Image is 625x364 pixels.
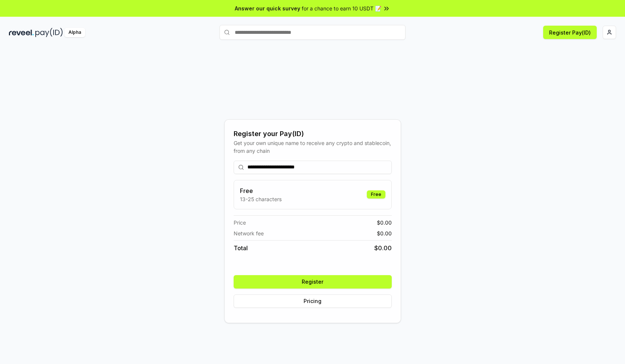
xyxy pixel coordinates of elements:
span: for a chance to earn 10 USDT 📝 [302,4,381,12]
span: $ 0.00 [374,244,392,252]
div: Get your own unique name to receive any crypto and stablecoin, from any chain [234,139,392,155]
div: Alpha [64,28,85,37]
img: pay_id [35,28,63,37]
h3: Free [240,186,282,195]
img: reveel_dark [9,28,34,37]
div: Free [367,190,385,199]
button: Register Pay(ID) [543,26,597,39]
span: $ 0.00 [377,219,392,226]
span: Answer our quick survey [235,4,300,12]
span: Total [234,244,248,252]
button: Register [234,275,392,289]
p: 13-25 characters [240,195,282,203]
span: $ 0.00 [377,229,392,237]
button: Pricing [234,294,392,308]
span: Price [234,219,246,226]
div: Register your Pay(ID) [234,129,392,139]
span: Network fee [234,229,264,237]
